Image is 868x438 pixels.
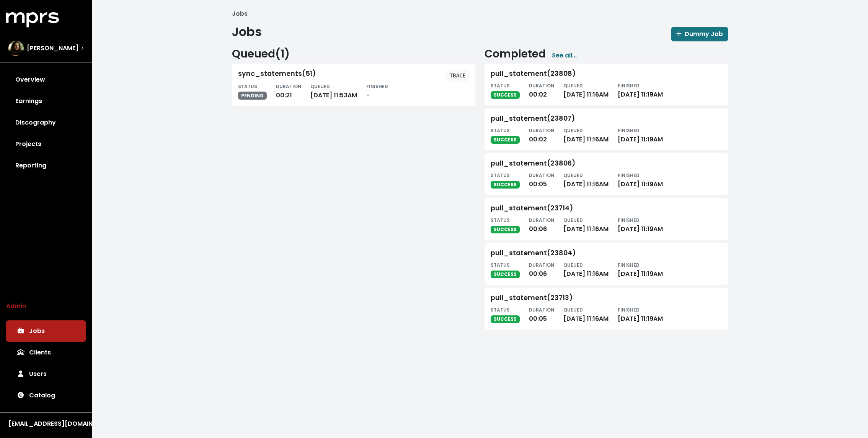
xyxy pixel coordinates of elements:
small: DURATION [529,262,554,268]
small: DURATION [529,217,554,223]
div: 00:05 [529,171,554,189]
div: 00:06 [529,215,554,234]
div: [DATE] 11:16AM [563,305,609,323]
div: [DATE] 11:53AM [310,82,357,100]
small: STATUS [491,217,510,223]
div: [EMAIL_ADDRESS][DOMAIN_NAME] [8,419,83,428]
small: QUEUED [563,82,583,89]
img: The selected account / producer [8,41,24,56]
a: Users [6,363,86,385]
li: Jobs [232,9,248,18]
small: STATUS [491,127,510,134]
small: STATUS [491,82,510,89]
span: SUCCESS [491,226,520,233]
span: PENDING [238,92,267,99]
small: STATUS [491,307,510,313]
a: Clients [6,342,86,363]
span: [PERSON_NAME] [27,44,78,53]
div: [DATE] 11:16AM [563,126,609,144]
small: STATUS [238,83,257,90]
div: pull_statement(23807) [491,115,575,123]
small: QUEUED [563,172,583,179]
div: [DATE] 11:19AM [618,81,663,99]
a: Earnings [6,90,86,112]
div: pull_statement(23806) [491,159,575,167]
small: DURATION [529,82,554,89]
div: 00:21 [276,82,301,100]
div: 00:02 [529,126,554,144]
a: Catalog [6,385,86,406]
nav: breadcrumb [232,9,728,18]
small: DURATION [529,307,554,313]
div: [DATE] 11:19AM [618,126,663,144]
div: [DATE] 11:16AM [563,260,609,279]
small: QUEUED [563,262,583,268]
div: [DATE] 11:16AM [563,215,609,234]
small: DURATION [529,172,554,179]
button: [EMAIL_ADDRESS][DOMAIN_NAME] [6,419,86,429]
a: See all... [552,51,577,60]
a: Discography [6,112,86,133]
small: FINISHED [618,217,640,223]
small: FINISHED [618,172,640,179]
small: FINISHED [618,127,640,134]
small: QUEUED [563,307,583,313]
small: QUEUED [563,127,583,134]
div: pull_statement(23713) [491,294,573,302]
div: pull_statement(23804) [491,249,576,257]
div: 00:02 [529,81,554,99]
button: TRACE [446,70,469,82]
div: [DATE] 11:19AM [618,215,663,234]
span: SUCCESS [491,91,520,99]
div: 00:06 [529,260,554,279]
a: Reporting [6,155,86,176]
span: SUCCESS [491,271,520,278]
span: Dummy Job [676,30,723,38]
div: - [366,82,388,100]
small: FINISHED [618,307,640,313]
small: STATUS [491,262,510,268]
div: [DATE] 11:16AM [563,81,609,99]
a: mprs logo [6,15,59,24]
small: FINISHED [618,262,640,268]
button: Dummy Job [671,27,728,41]
small: QUEUED [310,83,330,90]
div: [DATE] 11:19AM [618,305,663,323]
small: FINISHED [366,83,388,90]
span: SUCCESS [491,136,520,144]
h1: Jobs [232,25,262,39]
a: Overview [6,69,86,90]
small: DURATION [276,83,301,90]
div: sync_statements(51) [238,70,316,79]
div: [DATE] 11:19AM [618,260,663,279]
div: [DATE] 11:16AM [563,171,609,189]
h2: Completed [485,48,546,61]
tt: TRACE [450,72,466,79]
span: SUCCESS [491,315,520,323]
small: STATUS [491,172,510,179]
span: SUCCESS [491,181,520,189]
div: pull_statement(23714) [491,204,573,212]
div: [DATE] 11:19AM [618,171,663,189]
h2: Queued ( 1 ) [232,48,475,61]
small: DURATION [529,127,554,134]
a: Projects [6,133,86,155]
small: QUEUED [563,217,583,223]
small: FINISHED [618,82,640,89]
div: pull_statement(23808) [491,70,576,78]
div: 00:05 [529,305,554,323]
